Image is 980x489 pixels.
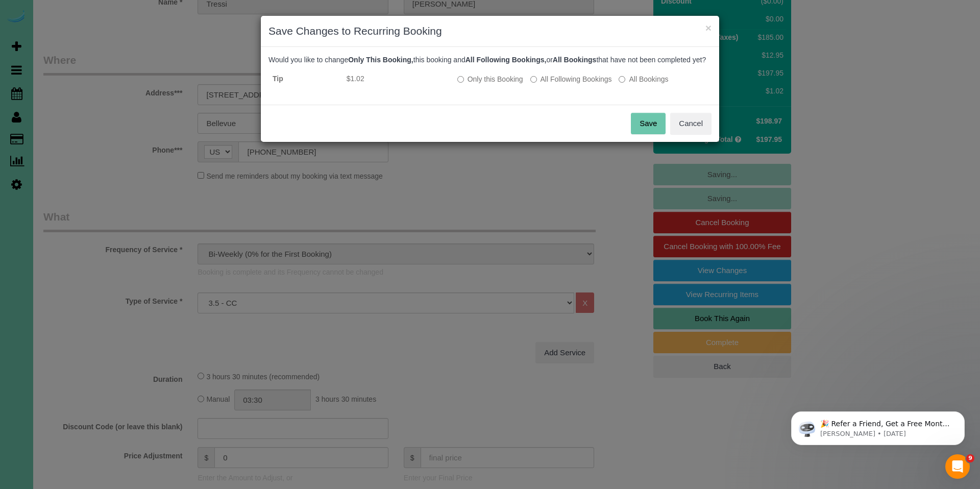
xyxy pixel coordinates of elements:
label: All other bookings in the series will remain the same. [457,74,523,84]
iframe: Intercom notifications message [776,390,980,461]
input: All Bookings [619,76,625,83]
input: All Following Bookings [530,76,537,83]
label: All bookings that have not been completed yet will be changed. [619,74,668,84]
b: Only This Booking, [348,56,413,64]
h3: Save Changes to Recurring Booking [268,23,712,39]
p: Would you like to change this booking and or that have not been completed yet? [268,55,712,65]
button: × [705,22,712,33]
input: Only this Booking [457,76,464,83]
b: All Following Bookings, [465,56,547,64]
label: This and all the bookings after it will be changed. [530,74,612,84]
button: Save [631,113,666,134]
span: 9 [966,454,974,462]
td: $1.02 [342,69,453,88]
strong: Tip [273,75,283,83]
button: Cancel [670,113,712,134]
b: All Bookings [553,56,597,64]
iframe: Intercom live chat [945,454,970,479]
